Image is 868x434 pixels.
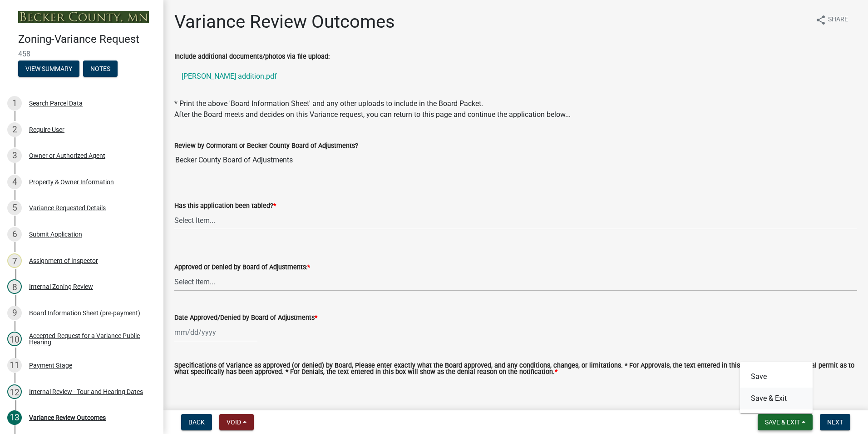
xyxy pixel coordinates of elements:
div: Accepted-Request for a Variance Public Hearing [29,333,149,345]
div: 12 [7,384,22,399]
div: Board Information Sheet (pre-payment) [29,310,140,316]
span: Share [828,15,848,25]
div: Internal Review - Tour and Hearing Dates [29,389,143,395]
label: Include additional documents/photos via file upload: [174,54,330,60]
div: 11 [7,358,22,373]
span: Void [227,419,241,426]
i: share [815,15,826,25]
h1: Variance Review Outcomes [174,11,395,33]
div: 10 [7,332,22,346]
div: 6 [7,227,22,242]
div: After the Board meets and decides on this Variance request, you can return to this page and conti... [174,109,857,120]
div: 2 [7,122,22,137]
div: Payment Stage [29,362,72,368]
div: Submit Application [29,231,82,237]
div: 9 [7,306,22,320]
label: Approved or Denied by Board of Adjustments: [174,264,310,271]
label: Has this application been tabled? [174,203,276,209]
div: Variance Requested Details [29,205,106,211]
div: 13 [7,410,22,425]
a: [PERSON_NAME] addition.pdf [174,66,857,87]
span: Back [188,419,205,426]
input: mm/dd/yyyy [174,323,257,342]
button: Back [181,414,212,430]
wm-modal-confirm: Notes [83,66,118,73]
div: Search Parcel Data [29,100,83,106]
label: Specifications of Variance as approved (or denied) by Board, Please enter exactly what the Board ... [174,363,857,376]
div: 1 [7,96,22,111]
div: Variance Review Outcomes [29,414,106,421]
label: Date Approved/Denied by Board of Adjustments [174,315,317,321]
div: Save & Exit [740,362,813,413]
button: Next [820,414,850,430]
span: Save & Exit [765,419,800,426]
div: Internal Zoning Review [29,283,93,290]
span: 458 [18,50,145,58]
label: Review by Cormorant or Becker County Board of Adjustments? [174,143,358,149]
div: Require User [29,126,64,133]
div: 7 [7,253,22,268]
div: 4 [7,175,22,189]
div: Owner or Authorized Agent [29,152,105,159]
button: Save [740,366,813,388]
button: Void [219,414,254,430]
span: Next [827,419,843,426]
button: View Summary [18,61,79,77]
div: 5 [7,201,22,215]
img: Becker County, Minnesota [18,11,149,23]
button: Notes [83,61,118,77]
button: Save & Exit [740,388,813,409]
span: * Print the above 'Board Information Sheet' and any other uploads to include in the Board Packet. [174,99,483,108]
div: Property & Owner Information [29,179,114,185]
div: 3 [7,148,22,163]
div: 8 [7,279,22,294]
button: shareShare [808,11,855,29]
div: Assignment of Inspector [29,257,98,264]
button: Save & Exit [758,414,813,430]
h4: Zoning-Variance Request [18,33,156,46]
wm-modal-confirm: Summary [18,66,79,73]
